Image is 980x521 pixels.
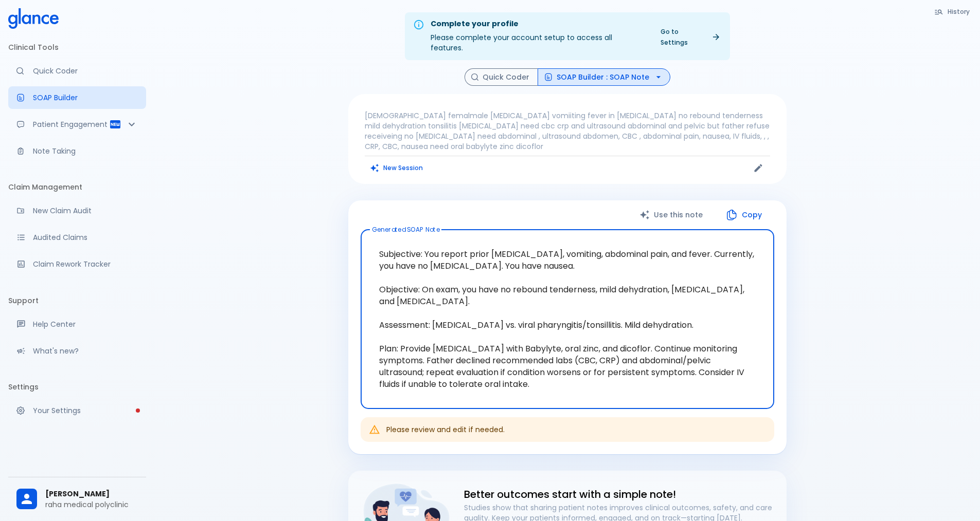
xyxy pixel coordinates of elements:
h6: Better outcomes start with a simple note! [464,486,778,503]
li: Settings [8,375,146,399]
p: Your Settings [33,405,138,416]
button: Quick Coder [465,68,538,86]
button: Clears all inputs and results. [365,160,429,175]
div: Complete your profile [431,18,646,30]
a: Please complete account setup [8,399,146,422]
button: Edit [751,160,766,176]
p: Quick Coder [33,66,138,76]
p: What's new? [33,346,138,356]
a: Moramiz: Find ICD10AM codes instantly [8,60,146,82]
button: SOAP Builder : SOAP Note [538,68,670,86]
p: raha medical polyclinic [45,499,138,510]
div: [PERSON_NAME]raha medical polyclinic [8,481,146,517]
p: Help Center [33,319,138,329]
span: [PERSON_NAME] [45,489,138,499]
button: Use this note [629,204,715,226]
li: Clinical Tools [8,35,146,60]
div: Please review and edit if needed. [386,420,505,439]
p: Audited Claims [33,232,138,243]
p: SOAP Builder [33,92,138,103]
a: Get help from our support team [8,313,146,336]
div: Patient Reports & Referrals [8,113,146,136]
p: Claim Rework Tracker [33,259,138,269]
a: Advanced note-taking [8,140,146,162]
p: Patient Engagement [33,119,109,129]
div: Please complete your account setup to access all features. [431,15,646,57]
a: Audit a new claim [8,199,146,222]
li: Support [8,288,146,313]
a: View audited claims [8,226,146,249]
p: [DEMOGRAPHIC_DATA] femalmale [MEDICAL_DATA] vomiiting fever in [MEDICAL_DATA] no rebound tenderne... [365,110,770,152]
div: Recent updates and feature releases [8,340,146,362]
textarea: Subjective: You report prior [MEDICAL_DATA], vomiting, abdominal pain, and fever. Currently, you ... [368,238,767,400]
a: Monitor progress of claim corrections [8,253,146,275]
p: New Claim Audit [33,206,138,216]
button: History [929,4,976,19]
li: Claim Management [8,175,146,199]
a: Docugen: Compose a clinical documentation in seconds [8,86,146,109]
a: Go to Settings [654,24,726,50]
p: Note Taking [33,146,138,156]
button: Copy [715,204,774,226]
